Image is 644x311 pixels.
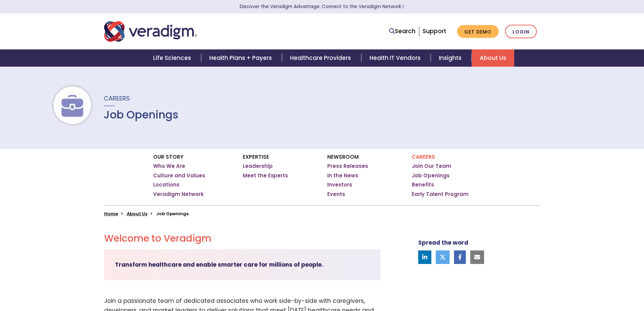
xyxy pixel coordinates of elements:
a: Benefits [412,181,434,188]
h1: Job Openings [104,108,178,121]
a: Home [104,210,118,217]
a: Leadership [243,163,273,170]
strong: Spread the word [418,239,468,247]
a: Culture and Values [153,172,205,179]
a: About Us [127,210,147,217]
a: About Us [472,49,514,67]
a: Veradigm Network [153,191,204,198]
a: Job Openings [412,172,450,179]
a: Join Our Team [412,163,451,170]
span: Careers [104,94,130,103]
strong: Transform healthcare and enable smarter care for millions of people. [115,261,323,269]
a: Meet the Experts [243,172,288,179]
a: Health Plans + Payers [201,49,282,67]
a: Healthcare Providers [282,49,361,67]
a: Health IT Vendors [361,49,431,67]
a: Discover the Veradigm Advantage: Connect to the Veradigm NetworkLearn More [240,3,404,10]
span: Learn More [401,3,404,10]
a: Who We Are [153,163,185,170]
a: Investors [327,181,352,188]
a: Search [389,27,415,36]
a: Get Demo [457,25,499,38]
a: Login [505,25,537,39]
h2: Welcome to Veradigm [104,233,380,244]
a: Insights [431,49,472,67]
a: Locations [153,181,180,188]
a: In the News [327,172,358,179]
a: Events [327,191,345,198]
a: Support [423,27,446,35]
a: Press Releases [327,163,368,170]
a: Early Talent Program [412,191,469,198]
a: Life Sciences [145,49,201,67]
img: Veradigm logo [104,20,197,43]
